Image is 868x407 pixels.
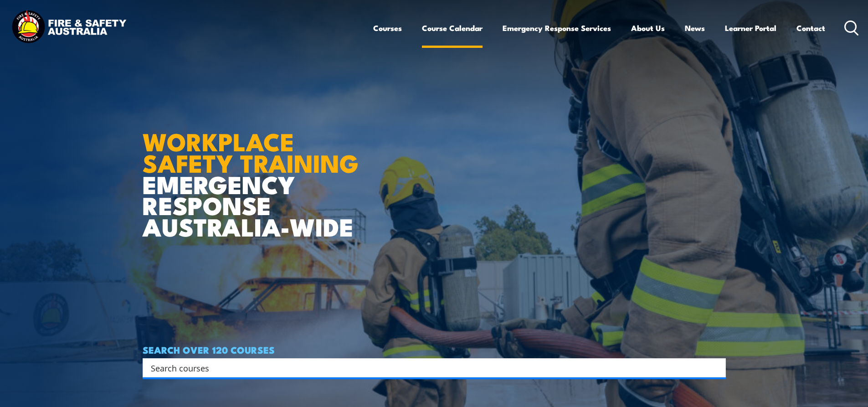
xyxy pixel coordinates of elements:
[685,16,705,40] a: News
[710,361,723,374] button: Search magnifier button
[143,345,726,355] h4: SEARCH OVER 120 COURSES
[143,108,365,237] h1: EMERGENCY RESPONSE AUSTRALIA-WIDE
[373,16,402,40] a: Courses
[631,16,665,40] a: About Us
[503,16,611,40] a: Emergency Response Services
[143,122,359,181] strong: WORKPLACE SAFETY TRAINING
[796,16,825,40] a: Contact
[153,361,708,374] form: Search form
[151,361,706,375] input: Search input
[725,16,776,40] a: Learner Portal
[422,16,483,40] a: Course Calendar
